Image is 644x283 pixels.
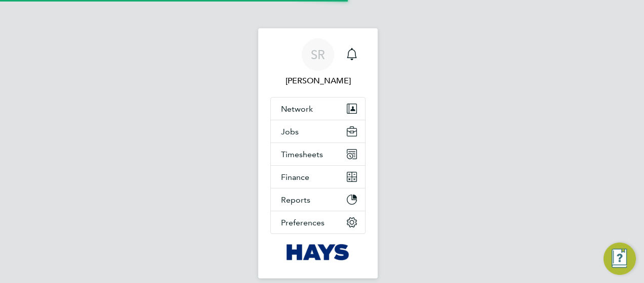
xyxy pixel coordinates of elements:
span: Jobs [281,127,299,136]
span: Network [281,104,313,114]
button: Finance [271,166,365,188]
span: SR [311,48,325,61]
button: Engage Resource Center [603,243,636,275]
nav: Main navigation [258,28,378,278]
span: Samantha Robinson [270,75,366,87]
button: Preferences [271,211,365,233]
span: Finance [281,172,309,182]
button: Network [271,98,365,120]
img: hays-logo-retina.png [287,244,350,260]
button: Reports [271,188,365,211]
span: Reports [281,195,310,205]
a: SR[PERSON_NAME] [270,38,366,87]
span: Preferences [281,218,325,227]
button: Jobs [271,120,365,143]
a: Go to home page [270,244,366,260]
span: Timesheets [281,150,323,159]
button: Timesheets [271,143,365,165]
